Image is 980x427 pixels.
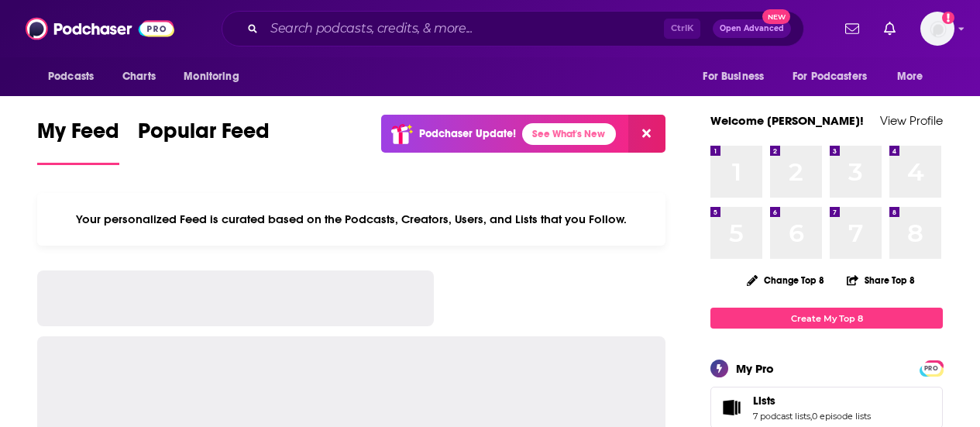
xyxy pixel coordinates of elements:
button: open menu [37,62,114,91]
a: Lists [716,397,747,418]
button: Open AdvancedNew [713,19,791,38]
span: For Business [703,66,764,88]
a: Show notifications dropdown [839,15,865,42]
span: Podcasts [48,66,94,88]
span: Lists [753,394,775,408]
span: New [762,9,790,24]
span: Monitoring [184,66,239,88]
button: Change Top 8 [738,270,834,290]
span: My Feed [37,118,119,153]
span: Charts [122,66,156,88]
svg: Add a profile image [942,12,954,24]
span: More [897,66,923,88]
a: Show notifications dropdown [878,15,902,42]
button: open menu [782,62,889,91]
a: PRO [922,362,940,374]
a: Welcome [PERSON_NAME]! [710,113,864,128]
a: View Profile [880,113,943,128]
p: Podchaser Update! [419,127,516,140]
div: My Pro [736,361,774,376]
img: User Profile [920,12,954,46]
span: Logged in as sierra.swanson [920,12,954,46]
button: open menu [173,62,259,91]
button: open menu [886,62,943,91]
span: PRO [922,363,940,374]
div: Search podcasts, credits, & more... [222,11,804,46]
input: Search podcasts, credits, & more... [264,16,664,41]
button: Show profile menu [920,12,954,46]
span: , [810,411,812,422]
a: Create My Top 8 [710,308,943,329]
button: Share Top 8 [846,265,916,295]
img: Podchaser - Follow, Share and Rate Podcasts [26,14,174,43]
span: Ctrl K [664,19,700,39]
a: My Feed [37,118,119,165]
a: 0 episode lists [812,411,871,422]
button: open menu [692,62,783,91]
a: See What's New [522,123,616,145]
span: For Podcasters [793,66,867,88]
a: Charts [112,62,165,91]
a: 7 podcast lists [753,411,810,422]
a: Popular Feed [138,118,270,165]
a: Lists [753,394,871,408]
div: Your personalized Feed is curated based on the Podcasts, Creators, Users, and Lists that you Follow. [37,193,665,246]
span: Popular Feed [138,118,270,153]
span: Open Advanced [720,25,784,33]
